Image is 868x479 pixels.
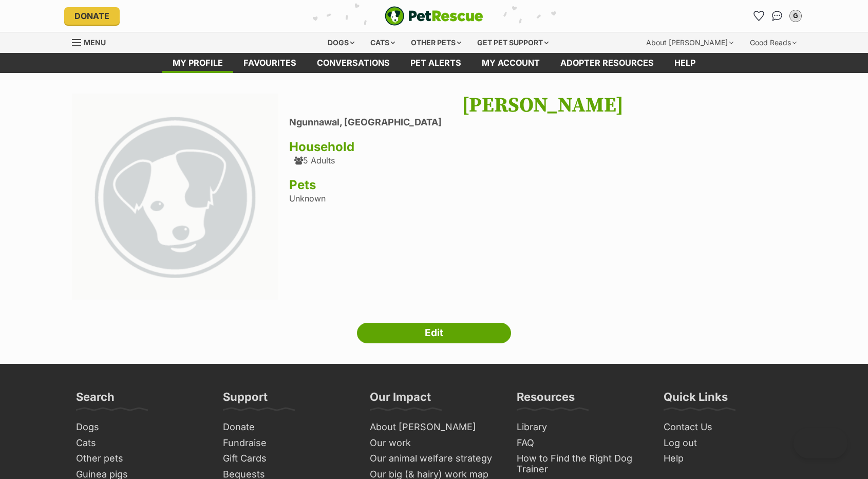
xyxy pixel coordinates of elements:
[400,53,471,73] a: Pet alerts
[659,419,796,435] a: Contact Us
[743,32,804,53] div: Good Reads
[517,390,575,410] h3: Resources
[289,117,796,128] li: Ngunnawal, [GEOGRAPHIC_DATA]
[750,8,804,24] ul: Account quick links
[76,390,115,410] h3: Search
[664,53,706,73] a: Help
[72,451,209,467] a: Other pets
[72,435,209,451] a: Cats
[289,140,796,154] h3: Household
[513,435,649,451] a: FAQ
[769,8,785,24] a: Conversations
[219,435,355,451] a: Fundraise
[366,419,502,435] a: About [PERSON_NAME]
[84,38,106,47] span: Menu
[219,419,355,435] a: Donate
[790,11,801,21] div: G
[72,32,113,51] a: Menu
[233,53,307,73] a: Favourites
[370,390,431,410] h3: Our Impact
[385,6,483,26] img: logo-e224e6f780fb5917bec1dbf3a21bbac754714ae5b6737aabdf751b685950b380.svg
[470,32,556,53] div: Get pet support
[289,94,796,303] div: Unknown
[289,94,796,117] h1: [PERSON_NAME]
[162,53,233,73] a: My profile
[289,178,796,192] h3: Pets
[787,8,804,24] button: My account
[550,53,664,73] a: Adopter resources
[659,435,796,451] a: Log out
[72,419,209,435] a: Dogs
[294,156,335,165] div: 5 Adults
[385,6,483,26] a: PetRescue
[664,390,728,410] h3: Quick Links
[639,32,741,53] div: About [PERSON_NAME]
[363,32,402,53] div: Cats
[219,451,355,467] a: Gift Cards
[794,428,847,458] iframe: Help Scout Beacon - Open
[750,8,767,24] a: Favourites
[320,32,362,53] div: Dogs
[223,390,268,410] h3: Support
[513,451,649,477] a: How to Find the Right Dog Trainer
[366,451,502,467] a: Our animal welfare strategy
[366,435,502,451] a: Our work
[404,32,468,53] div: Other pets
[471,53,550,73] a: My account
[357,323,511,343] a: Edit
[659,451,796,467] a: Help
[72,94,278,300] img: large_default-f37c3b2ddc539b7721ffdbd4c88987add89f2ef0fd77a71d0d44a6cf3104916e.png
[64,7,120,25] a: Donate
[513,419,649,435] a: Library
[307,53,400,73] a: conversations
[772,11,783,21] img: chat-41dd97257d64d25036548639549fe6c8038ab92f7586957e7f3b1b290dea8141.svg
